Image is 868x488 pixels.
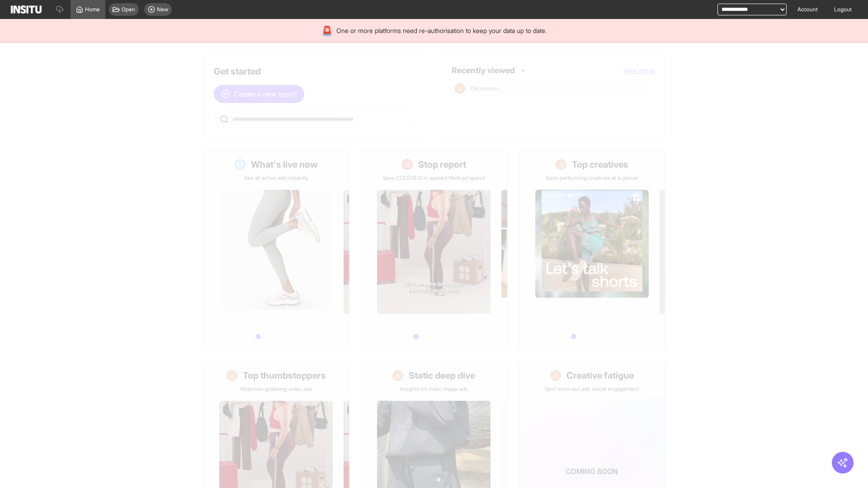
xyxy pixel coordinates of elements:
[321,24,333,37] div: 🚨
[157,6,168,13] span: New
[85,6,100,13] span: Home
[336,26,547,35] span: One or more platforms need re-authorisation to keep your data up to date.
[11,5,42,14] img: Logo
[122,6,135,13] span: Open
